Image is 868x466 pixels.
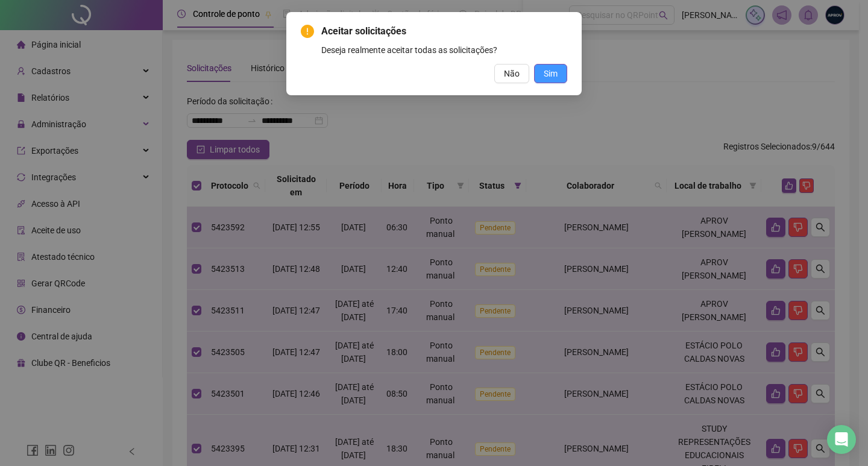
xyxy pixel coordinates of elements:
span: Não [504,67,520,80]
div: Open Intercom Messenger [827,425,856,454]
button: Sim [534,64,567,83]
div: Deseja realmente aceitar todas as solicitações? [321,43,567,57]
span: Aceitar solicitações [321,24,567,39]
span: exclamation-circle [301,25,314,38]
button: Não [494,64,529,83]
span: Sim [544,67,558,80]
